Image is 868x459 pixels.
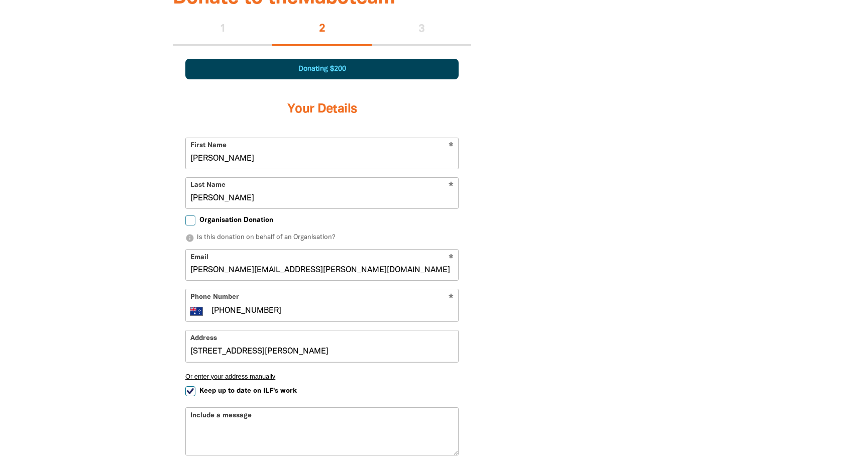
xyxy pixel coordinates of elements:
input: Keep up to date on ILF's work [185,386,195,396]
span: Organisation Donation [199,215,273,225]
input: Organisation Donation [185,215,195,225]
p: Is this donation on behalf of an Organisation? [185,233,459,243]
i: info [185,234,194,243]
h3: Your Details [185,89,459,130]
button: Or enter your address manually [185,373,459,380]
div: Donating $200 [185,59,459,79]
span: Keep up to date on ILF's work [199,386,297,396]
div: 1 [173,14,272,46]
i: Required [449,294,454,303]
